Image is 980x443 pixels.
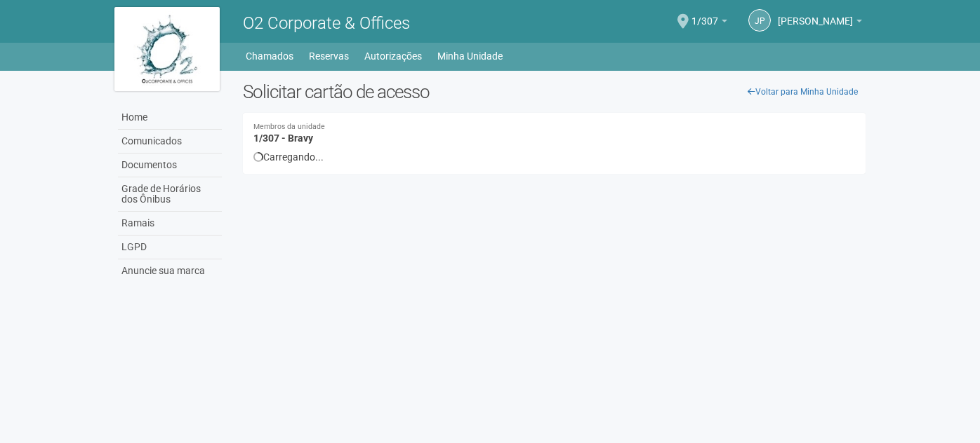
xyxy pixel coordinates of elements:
span: João Pedro do Nascimento [778,2,853,27]
span: O2 Corporate & Offices [243,13,410,33]
a: Autorizações [364,46,422,66]
h2: Solicitar cartão de acesso [243,81,866,102]
a: Voltar para Minha Unidade [740,81,866,102]
img: logo.jpg [114,7,220,91]
a: LGPD [118,236,222,259]
a: Minha Unidade [437,46,503,66]
a: Home [118,106,222,130]
a: Reservas [309,46,349,66]
a: Chamados [246,46,293,66]
h4: 1/307 - Bravy [253,123,855,144]
span: 1/307 [691,2,718,27]
a: Anuncie sua marca [118,259,222,282]
small: Membros da unidade [253,123,855,131]
a: 1/307 [691,18,727,29]
a: Ramais [118,212,222,236]
div: Carregando... [253,151,855,163]
a: Grade de Horários dos Ônibus [118,177,222,212]
a: Comunicados [118,130,222,154]
a: [PERSON_NAME] [778,18,862,29]
a: JP [748,9,771,32]
a: Documentos [118,154,222,177]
